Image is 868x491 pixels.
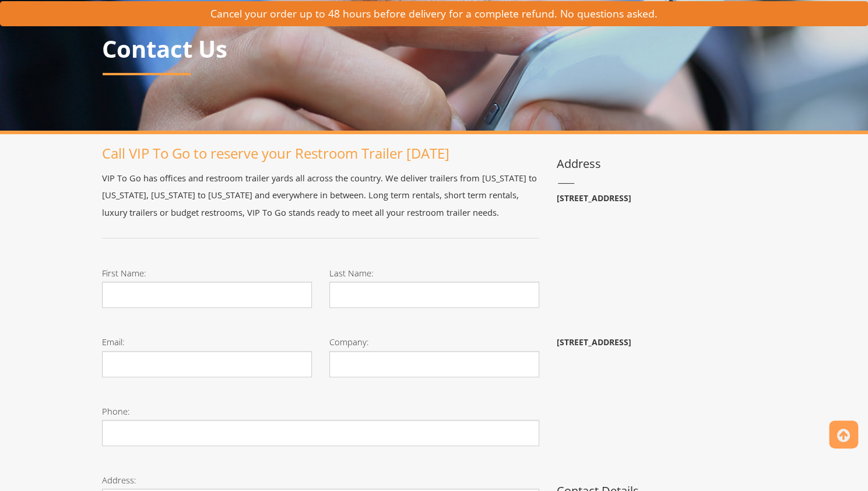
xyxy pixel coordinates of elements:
[102,36,767,62] p: Contact Us
[557,157,767,170] h3: Address
[102,146,539,161] h1: Call VIP To Go to reserve your Restroom Trailer [DATE]
[102,170,539,221] p: VIP To Go has offices and restroom trailer yards all across the country. We deliver trailers from...
[557,336,631,348] b: [STREET_ADDRESS]
[557,192,631,204] b: [STREET_ADDRESS]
